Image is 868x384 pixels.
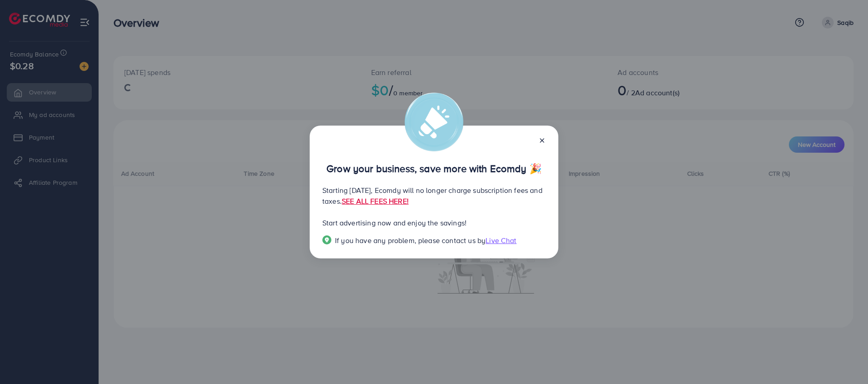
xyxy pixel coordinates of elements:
[322,185,546,206] p: Starting [DATE], Ecomdy will no longer charge subscription fees and taxes.
[486,235,516,245] span: Live Chat
[335,235,486,245] span: If you have any problem, please contact us by
[322,217,546,228] p: Start advertising now and enjoy the savings!
[405,93,463,151] img: alert
[342,196,409,206] a: SEE ALL FEES HERE!
[322,235,331,244] img: Popup guide
[322,163,546,174] p: Grow your business, save more with Ecomdy 🎉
